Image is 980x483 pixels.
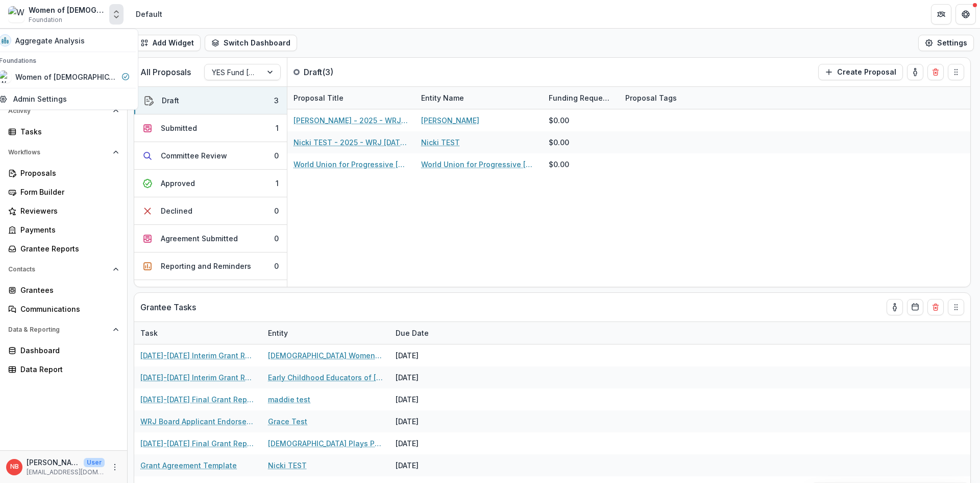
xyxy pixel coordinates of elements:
[140,460,237,471] a: Grant Agreement Template
[134,197,287,225] button: Declined0
[27,468,105,477] p: [EMAIL_ADDRESS][DOMAIN_NAME]
[4,261,123,278] button: Open Contacts
[4,282,123,298] a: Grantees
[4,165,123,181] a: Proposals
[161,150,227,161] div: Committee Review
[8,107,109,114] span: Activity
[389,366,466,388] div: [DATE]
[134,170,287,197] button: Approved1
[140,438,256,449] a: [DATE]-[DATE] Final Grant Report
[4,144,123,160] button: Open Workflows
[4,301,123,317] a: Communications
[20,285,115,295] div: Grantees
[415,93,470,103] div: Entity Name
[549,115,569,126] div: $0.00
[268,438,383,449] a: [DEMOGRAPHIC_DATA] Plays Project
[549,159,569,170] div: $0.00
[84,458,105,467] p: User
[161,261,251,271] div: Reporting and Reminders
[20,304,115,314] div: Communications
[20,168,115,178] div: Proposals
[161,178,195,189] div: Approved
[262,328,294,338] div: Entity
[140,416,256,427] a: WRJ Board Applicant Endorsement Form 2026
[389,432,466,454] div: [DATE]
[4,183,123,200] a: Form Builder
[268,460,307,471] a: Nicki TEST
[161,205,192,216] div: Declined
[134,35,201,51] button: Add Widget
[293,115,409,126] a: [PERSON_NAME] - 2025 - WRJ [DATE]-[DATE] YES Fund Application
[140,66,191,78] p: All Proposals
[421,115,479,126] a: [PERSON_NAME]
[8,266,109,273] span: Contacts
[907,64,923,80] button: toggle-assigned-to-me
[887,299,903,315] button: toggle-assigned-to-me
[262,322,389,344] div: Entity
[918,35,974,51] button: Settings
[415,87,543,109] div: Entity Name
[421,159,536,170] a: World Union for Progressive [DEMOGRAPHIC_DATA]
[29,15,62,25] span: Foundation
[268,416,307,427] a: Grace Test
[20,205,115,216] div: Reviewers
[20,126,115,137] div: Tasks
[4,202,123,219] a: Reviewers
[161,123,197,133] div: Submitted
[389,388,466,410] div: [DATE]
[4,321,123,338] button: Open Data & Reporting
[389,410,466,432] div: [DATE]
[543,93,619,103] div: Funding Requested
[276,178,279,189] div: 1
[134,114,287,142] button: Submitted1
[8,6,24,22] img: Women of Reform Judaism
[274,150,279,161] div: 0
[205,35,297,51] button: Switch Dashboard
[389,322,466,344] div: Due Date
[20,345,115,356] div: Dashboard
[927,299,944,315] button: Delete card
[134,322,262,344] div: Task
[818,64,903,80] button: Create Proposal
[389,454,466,476] div: [DATE]
[8,326,109,333] span: Data & Reporting
[109,461,121,473] button: More
[4,361,123,378] a: Data Report
[134,328,164,338] div: Task
[109,4,124,25] button: Open entity switcher
[304,66,380,78] p: Draft ( 3 )
[4,240,123,257] a: Grantee Reports
[274,233,279,244] div: 0
[543,87,619,109] div: Funding Requested
[948,64,964,80] button: Drag
[287,87,415,109] div: Proposal Title
[20,364,115,375] div: Data Report
[619,87,747,109] div: Proposal Tags
[4,123,123,140] a: Tasks
[134,252,287,280] button: Reporting and Reminders0
[4,221,123,238] a: Payments
[268,350,383,361] a: [DEMOGRAPHIC_DATA] Women's Archive
[20,224,115,235] div: Payments
[132,7,166,21] nav: breadcrumb
[8,149,109,156] span: Workflows
[161,233,238,244] div: Agreement Submitted
[287,93,350,103] div: Proposal Title
[421,137,460,148] a: Nicki TEST
[276,123,279,133] div: 1
[140,394,256,405] a: [DATE]-[DATE] Final Grant Report
[134,142,287,170] button: Committee Review0
[268,394,310,405] a: maddie test
[293,159,409,170] a: World Union for Progressive [DEMOGRAPHIC_DATA] - 2025 - WRJ [DATE]-[DATE] YES Fund Application
[27,457,80,468] p: [PERSON_NAME]
[931,4,951,25] button: Partners
[136,9,162,19] div: Default
[162,95,179,106] div: Draft
[268,372,383,383] a: Early Childhood Educators of [DEMOGRAPHIC_DATA]
[948,299,964,315] button: Drag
